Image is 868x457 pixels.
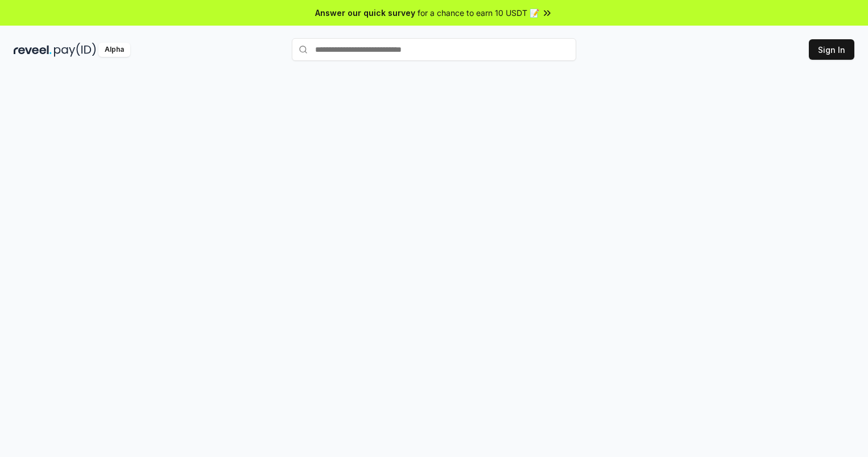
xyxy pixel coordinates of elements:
button: Sign In [809,39,854,60]
img: reveel_dark [14,43,52,57]
span: Answer our quick survey [315,7,415,19]
div: Alpha [98,43,130,57]
img: pay_id [54,43,96,57]
span: for a chance to earn 10 USDT 📝 [418,7,539,19]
